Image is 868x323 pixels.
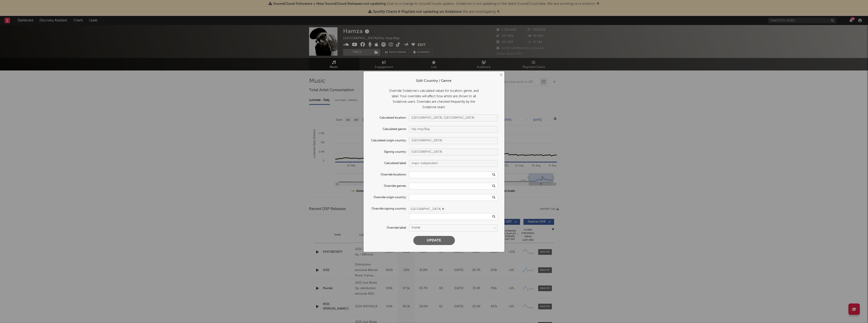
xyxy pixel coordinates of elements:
[370,183,409,188] label: Override genres:
[370,88,498,110] div: Override Sodatone's calculated values for location, genre, and label. Your overrides will affect ...
[409,207,446,212] div: [GEOGRAPHIC_DATA]
[370,160,409,165] label: Calculated label:
[370,149,409,154] label: Signing country:
[370,115,409,120] label: Calculated location:
[498,73,503,78] button: ×
[413,236,455,245] button: Update
[370,171,409,177] label: Override locations:
[370,225,409,230] label: Override label:
[370,78,498,84] div: Edit Country / Genre
[370,137,409,143] label: Calculated origin country:
[370,194,409,200] label: Override origin country:
[370,205,409,211] label: Override signing country:
[370,126,409,131] label: Calculated genre:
